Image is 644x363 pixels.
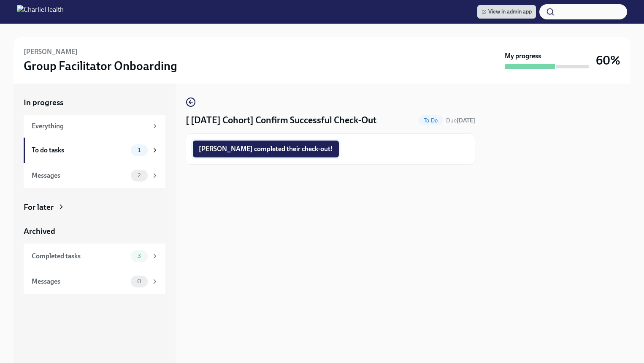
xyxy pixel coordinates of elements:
[446,116,475,125] span: October 24th, 2025 10:00
[505,51,541,61] strong: My progress
[419,117,443,124] span: To Do
[32,171,127,180] div: Messages
[32,277,127,286] div: Messages
[596,53,620,68] h3: 60%
[24,226,165,237] a: Archived
[446,117,475,124] span: Due
[24,202,54,213] div: For later
[186,114,376,127] h4: [ [DATE] Cohort] Confirm Successful Check-Out
[32,122,148,131] div: Everything
[457,117,475,124] strong: [DATE]
[199,145,333,153] span: [PERSON_NAME] completed their check-out!
[24,138,165,163] a: To do tasks1
[24,269,165,294] a: Messages0
[24,244,165,269] a: Completed tasks3
[132,278,146,284] span: 0
[482,8,532,16] span: View in admin app
[24,115,165,138] a: Everything
[32,252,127,261] div: Completed tasks
[477,5,536,19] a: View in admin app
[24,202,165,213] a: For later
[24,97,165,108] a: In progress
[133,253,146,259] span: 3
[24,47,78,57] h6: [PERSON_NAME]
[24,163,165,188] a: Messages2
[193,141,339,157] button: [PERSON_NAME] completed their check-out!
[17,5,64,19] img: CharlieHealth
[32,146,127,155] div: To do tasks
[133,172,146,179] span: 2
[24,58,177,73] h3: Group Facilitator Onboarding
[133,147,146,153] span: 1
